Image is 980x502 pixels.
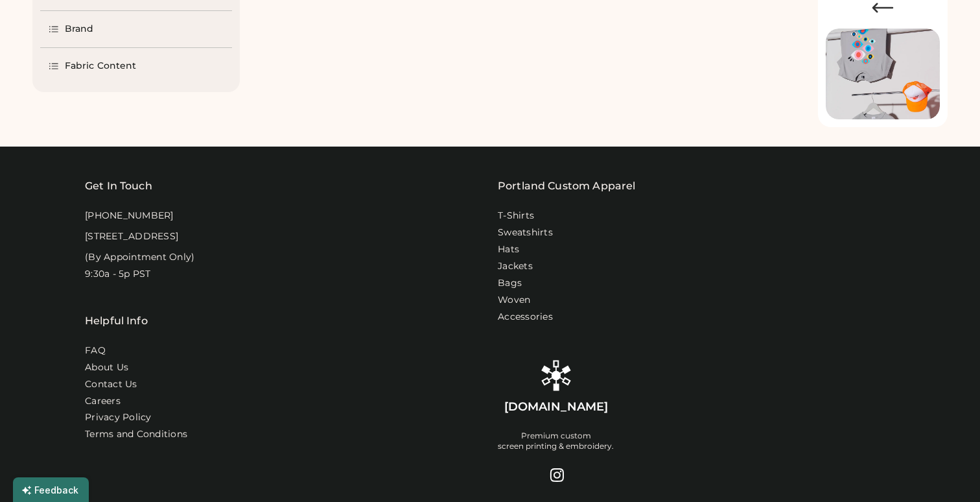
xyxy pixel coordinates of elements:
img: Image of Lisa Congdon Eye Print on T-Shirt and Hat [826,29,940,120]
a: Portland Custom Apparel [498,178,635,194]
a: Sweatshirts [498,226,553,239]
div: Fabric Content [65,60,136,73]
a: About Us [85,361,128,374]
div: 9:30a - 5p PST [85,268,151,281]
div: [STREET_ADDRESS] [85,230,178,243]
div: (By Appointment Only) [85,251,194,264]
a: Privacy Policy [85,411,152,424]
div: Helpful Info [85,313,148,329]
div: Brand [65,23,94,36]
a: Woven [498,294,530,307]
a: Jackets [498,260,533,273]
a: T-Shirts [498,209,534,222]
div: [DOMAIN_NAME] [504,399,608,415]
div: Premium custom screen printing & embroidery. [498,431,614,451]
div: Get In Touch [85,178,152,194]
a: Hats [498,243,519,256]
div: Terms and Conditions [85,428,187,441]
img: Rendered Logo - Screens [541,360,572,391]
a: Bags [498,277,522,290]
a: FAQ [85,344,106,357]
a: Accessories [498,311,553,324]
a: Careers [85,395,121,408]
a: Contact Us [85,378,137,391]
div: [PHONE_NUMBER] [85,209,174,222]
